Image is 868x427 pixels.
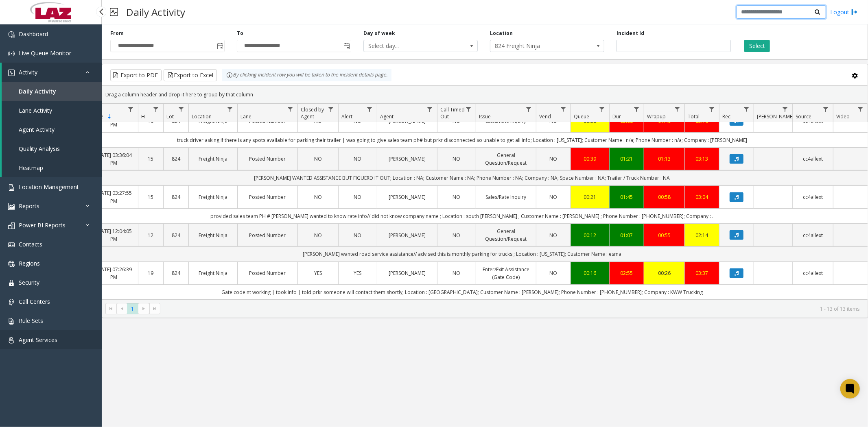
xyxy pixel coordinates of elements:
[550,270,558,277] span: NO
[576,155,604,163] a: 00:39
[380,113,394,120] span: Agent
[364,104,375,115] a: Alert Filter Menu
[481,151,531,167] a: General Question/Request
[314,270,322,277] span: YES
[243,155,293,163] a: Posted Number
[57,285,868,299] td: Gate code nt working | took info | told prkr someone will contact them shortly; Location : [GEOGR...
[442,231,471,239] a: NO
[690,193,714,201] div: 03:04
[192,113,212,120] span: Location
[314,118,322,124] span: NO
[19,68,37,76] span: Activity
[326,104,337,115] a: Closed by Agent Filter Menu
[94,189,133,205] a: [DATE] 03:27:55 PM
[166,113,174,120] span: Lot
[102,104,868,299] div: Data table
[19,317,43,325] span: Rule Sets
[576,269,604,277] div: 00:16
[744,40,770,52] button: Select
[481,193,531,201] a: Sales/Rate Inquiry
[110,2,118,22] img: pageIcon
[614,231,639,239] div: 01:07
[110,30,124,37] label: From
[550,194,558,200] span: NO
[243,269,293,277] a: Posted Number
[2,139,102,158] a: Quality Analysis
[94,151,133,167] a: [DATE] 03:36:04 PM
[19,164,43,172] span: Heatmap
[303,269,333,277] a: YES
[94,266,133,281] a: [DATE] 07:26:39 PM
[722,113,732,120] span: Rec.
[382,231,432,239] a: [PERSON_NAME]
[241,113,251,120] span: Lane
[523,104,534,115] a: Issue Filter Menu
[798,231,828,239] a: cc4allext
[820,104,831,115] a: Source Filter Menu
[141,113,145,120] span: H
[463,104,474,115] a: Call Timed Out Filter Menu
[649,155,680,163] div: 01:13
[343,193,372,201] a: NO
[168,269,184,277] a: 824
[649,193,680,201] a: 00:58
[19,221,66,229] span: Power BI Reports
[243,231,293,239] a: Posted Number
[2,101,102,120] a: Lane Activity
[612,113,621,120] span: Dur
[2,63,102,82] a: Activity
[796,113,811,120] span: Source
[57,246,868,261] td: [PERSON_NAME] wanted road service assistance// advised this is monthly parking for trucks ; Locat...
[8,280,15,286] img: 'icon'
[314,155,322,162] span: NO
[57,209,868,224] td: provided sales team PH # [PERSON_NAME] wanted to know rate info// did not know company name ; Loc...
[614,269,639,277] a: 02:55
[314,232,322,239] span: NO
[303,231,333,239] a: NO
[690,231,714,239] a: 02:14
[143,155,158,163] a: 15
[8,299,15,305] img: 'icon'
[479,113,491,120] span: Issue
[341,113,352,120] span: Alert
[541,193,566,201] a: NO
[164,69,217,81] button: Export to Excel
[303,193,333,201] a: NO
[690,269,714,277] a: 03:37
[490,40,581,52] span: 824 Freight Ninja
[672,104,683,115] a: Wrapup Filter Menu
[576,231,604,239] a: 00:12
[649,231,680,239] div: 00:55
[649,269,680,277] a: 00:26
[57,133,868,148] td: truck driver asking if there is any spots available for parking their trailer | was going to give...
[19,87,56,95] span: Daily Activity
[8,70,15,76] img: 'icon'
[851,8,858,16] img: logout
[481,266,531,281] a: Enter/Exit Assistance (Gate Code)
[314,194,322,200] span: NO
[8,50,15,57] img: 'icon'
[539,113,551,120] span: Vend
[19,336,57,344] span: Agent Services
[2,158,102,177] a: Heatmap
[168,231,184,239] a: 824
[8,203,15,210] img: 'icon'
[442,155,471,163] a: NO
[830,8,858,16] a: Logout
[8,318,15,325] img: 'icon'
[614,193,639,201] a: 01:45
[558,104,569,115] a: Vend Filter Menu
[285,104,296,115] a: Lane Filter Menu
[576,193,604,201] div: 00:21
[19,30,48,38] span: Dashboard
[688,113,700,120] span: Total
[165,305,859,312] kendo-pager-info: 1 - 13 of 13 items
[143,193,158,201] a: 15
[8,242,15,248] img: 'icon'
[19,183,79,191] span: Location Management
[541,269,566,277] a: NO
